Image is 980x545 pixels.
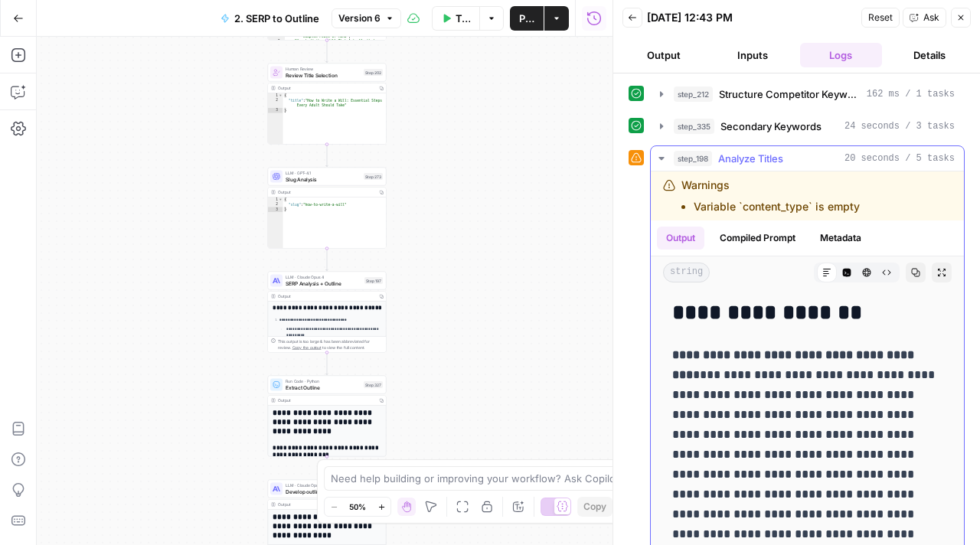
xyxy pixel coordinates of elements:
[268,64,387,145] div: Human ReviewReview Title SelectionStep 202Output{ "title":"How to Write a Will: Essential Steps E...
[286,71,361,79] span: Review Title Selection
[651,82,964,106] button: 162 ms / 1 tasks
[286,66,361,72] span: Human Review
[268,197,283,203] div: 1
[651,114,964,139] button: 24 seconds / 3 tasks
[286,383,361,391] span: Extract Outline
[364,381,383,388] div: Step 327
[286,488,361,495] span: Develop outline
[711,43,794,67] button: Inputs
[268,207,283,213] div: 3
[923,11,939,24] span: Ask
[719,86,861,102] span: Structure Competitor Keywords
[861,8,900,28] button: Reset
[663,263,710,282] span: string
[326,41,328,63] g: Edge from step_214 to step_202
[510,6,544,31] button: Publish
[651,146,964,171] button: 20 seconds / 5 tasks
[456,11,470,26] span: Test Workflow
[583,500,606,514] span: Copy
[519,11,534,26] span: Publish
[718,151,783,166] span: Analyze Titles
[234,11,319,26] span: 2. SERP to Outline
[286,170,361,176] span: LLM · GPT-4.1
[286,482,361,488] span: LLM · Claude Opus 4
[674,151,712,166] span: step_198
[268,202,283,207] div: 2
[326,249,328,271] g: Edge from step_273 to step_197
[268,108,283,113] div: 3
[268,98,283,108] div: 2
[268,168,387,249] div: LLM · GPT-4.1Slug AnalysisStep 273Output{ "slug":"how-to-write-a-will"}
[868,11,893,24] span: Reset
[278,85,374,91] div: Output
[681,178,860,214] div: Warnings
[657,227,704,250] button: Output
[577,497,612,517] button: Copy
[278,189,374,195] div: Output
[710,227,805,250] button: Compiled Prompt
[279,93,283,99] span: Toggle code folding, rows 1 through 3
[364,173,383,180] div: Step 273
[332,8,401,28] button: Version 6
[286,175,361,183] span: Slug Analysis
[720,119,822,134] span: Secondary Keywords
[800,43,883,67] button: Logs
[432,6,479,31] button: Test Workflow
[674,86,713,102] span: step_212
[278,501,374,507] div: Output
[292,345,322,350] span: Copy the output
[286,279,361,287] span: SERP Analysis + Outline
[279,197,283,203] span: Toggle code folding, rows 1 through 3
[844,152,955,165] span: 20 seconds / 5 tasks
[622,43,705,67] button: Output
[844,119,955,133] span: 24 seconds / 3 tasks
[349,501,366,513] span: 50%
[278,293,374,299] div: Output
[867,87,955,101] span: 162 ms / 1 tasks
[326,145,328,167] g: Edge from step_202 to step_273
[694,199,860,214] li: Variable `content_type` is empty
[326,457,328,479] g: Edge from step_327 to step_334
[338,11,381,25] span: Version 6
[326,353,328,375] g: Edge from step_197 to step_327
[674,119,714,134] span: step_335
[268,93,283,99] div: 1
[278,397,374,403] div: Output
[811,227,871,250] button: Metadata
[286,274,361,280] span: LLM · Claude Opus 4
[211,6,328,31] button: 2. SERP to Outline
[364,69,383,76] div: Step 202
[364,277,383,284] div: Step 197
[903,8,946,28] button: Ask
[268,39,285,49] div: 7
[888,43,971,67] button: Details
[278,338,383,351] div: This output is too large & has been abbreviated for review. to view the full content.
[286,378,361,384] span: Run Code · Python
